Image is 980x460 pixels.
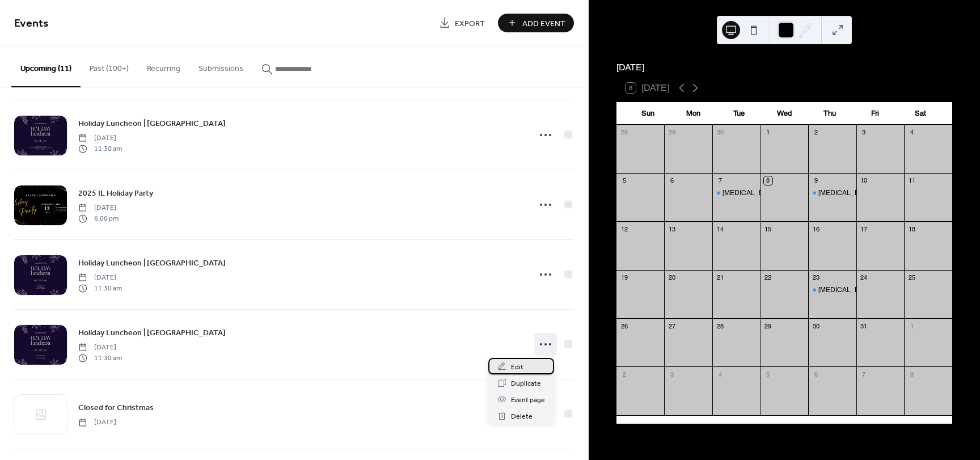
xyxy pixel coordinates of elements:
span: Holiday Luncheon | [GEOGRAPHIC_DATA] [78,118,226,130]
div: 4 [907,128,916,137]
span: Holiday Luncheon | [GEOGRAPHIC_DATA] [78,327,226,339]
div: 30 [812,322,820,330]
span: 6:00 pm [78,213,119,223]
button: Past (100+) [81,46,138,86]
div: 3 [860,128,868,137]
div: Tue [716,102,762,125]
div: Flu Shots Brooklyn Park [808,285,856,295]
span: Delete [511,411,533,423]
div: 7 [716,176,724,185]
div: 31 [860,322,868,330]
div: 24 [860,273,868,282]
div: 3 [668,370,676,378]
div: 14 [716,225,724,233]
span: Duplicate [511,378,541,390]
div: 1 [907,322,916,330]
div: 21 [716,273,724,282]
div: 19 [620,273,628,282]
div: Fri [852,102,898,125]
span: Closed for Christmas [78,402,154,414]
div: 12 [620,225,628,233]
div: Sat [898,102,943,125]
a: Holiday Luncheon | [GEOGRAPHIC_DATA] [78,256,226,269]
a: Holiday Luncheon | [GEOGRAPHIC_DATA] [78,117,226,130]
div: Flu Shots Elk Grove Village [712,188,761,198]
div: 25 [907,273,916,282]
span: Add Event [522,18,565,29]
span: Events [14,12,49,35]
div: Thu [807,102,852,125]
div: 11 [907,176,916,185]
div: 6 [812,370,820,378]
div: 9 [812,176,820,185]
span: 11:30 am [78,283,122,293]
div: 22 [764,273,772,282]
button: Upcoming (11) [11,46,81,87]
div: 20 [668,273,676,282]
div: 27 [668,322,676,330]
button: Submissions [189,46,252,86]
div: 28 [716,322,724,330]
span: 2025 IL Holiday Party [78,188,153,200]
div: [MEDICAL_DATA] [GEOGRAPHIC_DATA] [818,188,945,198]
span: [DATE] [78,133,122,144]
span: Edit [511,361,523,373]
span: Event page [511,394,545,406]
div: Flu Shots Bedford Park [808,188,856,198]
div: 2 [812,128,820,137]
div: 4 [716,370,724,378]
div: 30 [716,128,724,137]
div: [MEDICAL_DATA] [GEOGRAPHIC_DATA] [818,285,945,295]
div: [DATE] [616,61,952,74]
div: [MEDICAL_DATA] [GEOGRAPHIC_DATA] [723,188,850,198]
span: [DATE] [78,343,122,353]
span: 11:30 am [78,353,122,363]
div: 17 [860,225,868,233]
span: Holiday Luncheon | [GEOGRAPHIC_DATA] [78,258,226,269]
a: Closed for Christmas [78,401,154,414]
span: [DATE] [78,417,116,428]
div: 7 [860,370,868,378]
div: 8 [907,370,916,378]
div: 15 [764,225,772,233]
button: Add Event [498,14,574,32]
div: Mon [671,102,716,125]
div: 6 [668,176,676,185]
span: [DATE] [78,273,122,283]
a: Holiday Luncheon | [GEOGRAPHIC_DATA] [78,326,226,339]
button: Recurring [138,46,189,86]
div: 2 [620,370,628,378]
div: 8 [764,176,772,185]
div: 28 [620,128,628,137]
span: [DATE] [78,203,119,213]
div: 29 [764,322,772,330]
div: 29 [668,128,676,137]
div: 18 [907,225,916,233]
div: 1 [764,128,772,137]
div: 13 [668,225,676,233]
span: 11:30 am [78,144,122,154]
div: 10 [860,176,868,185]
a: Export [430,14,493,32]
div: Sun [626,102,671,125]
div: 23 [812,273,820,282]
span: Export [455,18,485,29]
div: 5 [764,370,772,378]
a: 2025 IL Holiday Party [78,187,153,200]
div: 16 [812,225,820,233]
div: Wed [762,102,807,125]
div: 26 [620,322,628,330]
div: 5 [620,176,628,185]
